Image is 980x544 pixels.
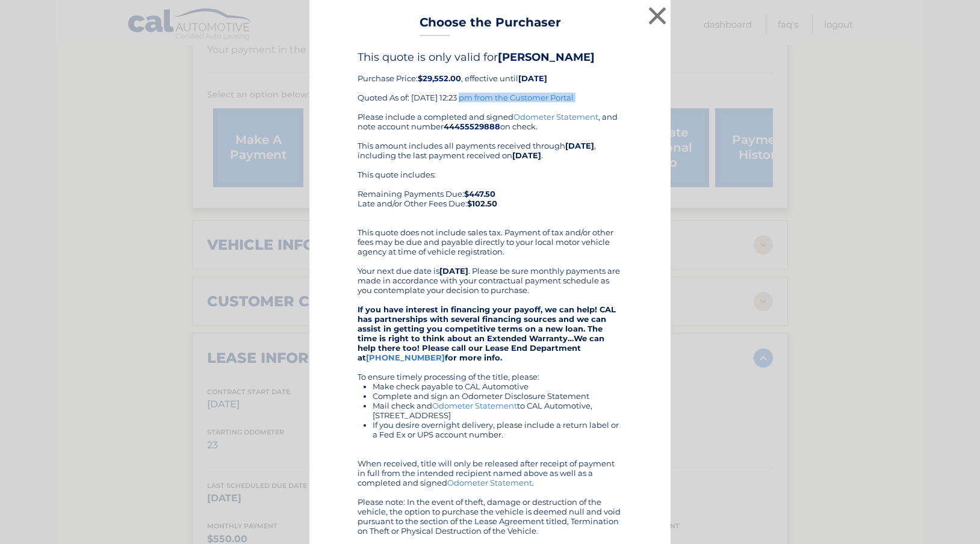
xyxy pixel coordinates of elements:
[467,199,497,208] b: $102.50
[358,170,622,218] div: This quote includes: Remaining Payments Due: Late and/or Other Fees Due:
[498,51,595,64] b: [PERSON_NAME]
[444,122,500,131] b: 44455529888
[373,420,622,439] li: If you desire overnight delivery, please include a return label or a Fed Ex or UPS account number.
[373,391,622,401] li: Complete and sign an Odometer Disclosure Statement
[513,112,598,122] a: Odometer Statement
[358,51,622,64] h4: This quote is only valid for
[518,73,547,83] b: [DATE]
[418,73,461,83] b: $29,552.00
[565,141,594,150] b: [DATE]
[512,150,541,160] b: [DATE]
[358,51,622,112] div: Purchase Price: , effective until Quoted As of: [DATE] 12:23 pm from the Customer Portal
[645,4,669,28] button: ×
[439,266,468,276] b: [DATE]
[358,304,616,362] strong: If you have interest in financing your payoff, we can help! CAL has partnerships with several fin...
[447,478,532,487] a: Odometer Statement
[373,401,622,420] li: Mail check and to CAL Automotive, [STREET_ADDRESS]
[373,382,622,391] li: Make check payable to CAL Automotive
[464,189,495,199] b: $447.50
[420,15,561,36] h3: Choose the Purchaser
[358,112,622,536] div: Please include a completed and signed , and note account number on check. This amount includes al...
[366,353,445,362] a: [PHONE_NUMBER]
[432,401,517,410] a: Odometer Statement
